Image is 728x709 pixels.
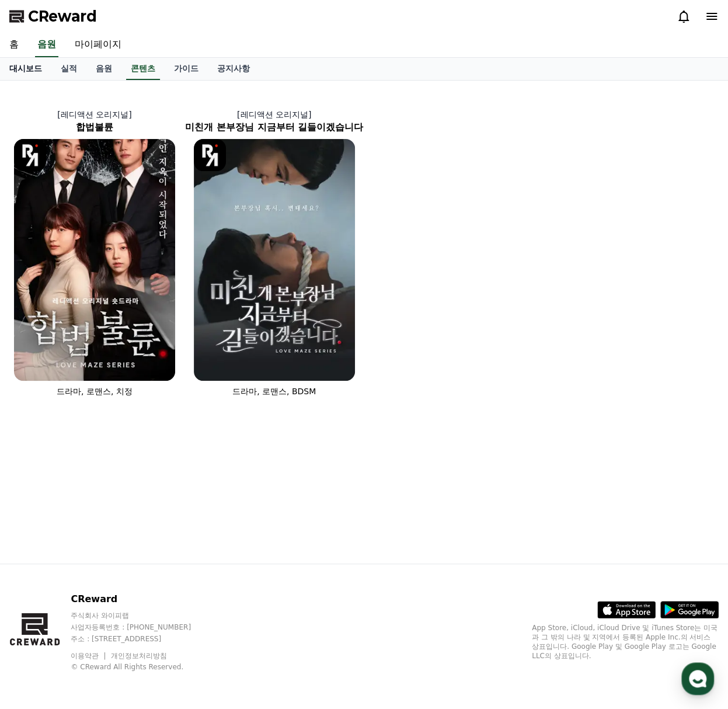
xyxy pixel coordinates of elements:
p: 주식회사 와이피랩 [71,611,213,620]
span: 홈 [37,388,44,397]
p: 사업자등록번호 : [PHONE_NUMBER] [71,623,213,632]
span: 드라마, 로맨스, 치정 [57,387,133,396]
h2: 합법불륜 [5,120,184,134]
a: 마이페이지 [65,33,131,57]
h2: 미친개 본부장님 지금부터 길들이겠습니다 [184,120,364,134]
img: [object Object] Logo [14,139,46,171]
img: 미친개 본부장님 지금부터 길들이겠습니다 [194,139,355,381]
span: 대화 [107,388,121,398]
a: 음원 [86,58,121,80]
p: CReward [71,592,213,606]
img: [object Object] Logo [194,139,226,171]
span: 드라마, 로맨스, BDSM [232,387,316,396]
span: 설정 [180,388,194,397]
a: 공지사항 [208,58,259,80]
a: 콘텐츠 [126,58,160,80]
a: 대화 [77,370,151,399]
p: © CReward All Rights Reserved. [71,662,213,672]
a: [레디액션 오리지널] 합법불륜 합법불륜 [object Object] Logo 드라마, 로맨스, 치정 [5,99,184,406]
a: 설정 [151,370,224,399]
a: 음원 [35,33,58,57]
a: 개인정보처리방침 [111,652,167,660]
p: [레디액션 오리지널] [184,109,364,120]
p: [레디액션 오리지널] [5,109,184,120]
a: 이용약관 [71,652,107,660]
a: CReward [9,7,97,26]
span: CReward [28,7,97,26]
p: App Store, iCloud, iCloud Drive 및 iTunes Store는 미국과 그 밖의 나라 및 지역에서 등록된 Apple Inc.의 서비스 상표입니다. Goo... [532,623,719,661]
img: 합법불륜 [14,139,175,381]
a: [레디액션 오리지널] 미친개 본부장님 지금부터 길들이겠습니다 미친개 본부장님 지금부터 길들이겠습니다 [object Object] Logo 드라마, 로맨스, BDSM [184,99,364,406]
a: 실적 [51,58,86,80]
p: 주소 : [STREET_ADDRESS] [71,634,213,644]
a: 가이드 [165,58,208,80]
a: 홈 [4,370,77,399]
